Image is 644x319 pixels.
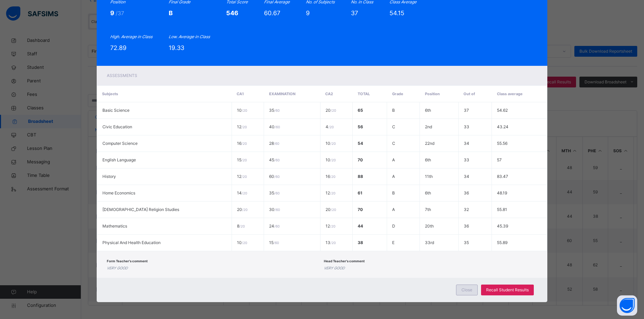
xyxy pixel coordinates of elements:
span: 35 [269,190,280,195]
i: Low. Average in Class [169,34,210,39]
span: B [392,190,395,195]
span: 11th [425,174,433,179]
span: Physical And Health Education [102,240,161,245]
span: 9 [110,9,116,17]
span: / 20 [330,141,336,145]
span: 15 [237,157,247,162]
span: / 20 [330,175,335,179]
span: 20th [425,223,434,229]
span: 6th [425,108,431,113]
span: 10 [326,141,336,146]
span: 10 [237,240,247,245]
span: 65 [358,108,363,113]
span: 4 [326,124,334,129]
span: Basic Science [102,108,129,113]
span: 60.67 [264,9,280,17]
span: 83.47 [497,174,508,179]
span: / 60 [275,208,280,212]
span: / 20 [242,241,247,245]
span: / 60 [274,141,279,145]
span: 12 [237,124,247,129]
span: / 60 [274,108,280,112]
span: 40 [269,124,280,129]
span: 36 [464,190,469,195]
span: 12 [326,190,335,195]
span: 16 [237,141,247,146]
span: / 20 [241,158,247,162]
span: 54.15 [389,9,404,17]
span: 6th [425,157,431,162]
span: 37 [351,9,358,17]
span: 57 [497,157,502,162]
span: Grade [392,91,403,96]
span: 15 [269,240,279,245]
span: E [392,240,395,245]
span: 10 [237,108,247,113]
span: 56 [358,124,363,129]
span: 44 [358,223,363,229]
span: / 20 [239,224,245,228]
span: / 20 [241,175,247,179]
span: A [392,157,395,162]
span: EXAMINATION [269,91,295,96]
span: 12 [326,223,335,229]
span: 33rd [425,240,434,245]
span: 6th [425,190,431,195]
span: 36 [464,223,469,229]
span: 7th [425,207,431,212]
span: Position [425,91,440,96]
span: 70 [358,207,363,212]
span: 55.56 [497,141,507,146]
span: C [392,124,395,129]
span: / 60 [274,191,280,195]
span: Civic Education [102,124,132,129]
span: / 60 [274,158,280,162]
span: / 20 [330,158,336,162]
span: 48.19 [497,190,507,195]
span: 60 [269,174,280,179]
span: English Language [102,157,136,162]
span: / 20 [330,191,335,195]
span: CA2 [325,91,333,96]
span: 37 [464,108,469,113]
span: 34 [464,141,469,146]
span: 55.89 [497,240,507,245]
span: Computer Science [102,141,138,146]
span: Close [461,287,472,293]
span: Recall Student Results [486,287,529,293]
span: 34 [464,174,469,179]
span: Total [358,91,370,96]
span: 14 [237,190,247,195]
span: Form Teacher's comment [107,259,148,263]
span: 54 [358,141,363,146]
span: /37 [116,10,124,17]
span: / 20 [328,125,334,129]
i: VERY GOOD [324,266,345,270]
span: CA1 [237,91,244,96]
span: / 20 [242,208,247,212]
span: Class average [497,91,523,96]
span: 9 [306,9,310,17]
span: / 20 [242,191,247,195]
span: 43.24 [497,124,508,129]
span: Out of [463,91,475,96]
i: VERY GOOD [107,266,128,270]
span: / 20 [242,108,247,112]
i: High. Average in Class [110,34,152,39]
span: / 20 [330,241,336,245]
span: Head Teacher's comment [324,259,365,263]
span: 70 [358,157,363,162]
span: C [392,141,395,146]
span: 54.62 [497,108,508,113]
span: 28 [269,141,279,146]
span: 2nd [425,124,432,129]
span: 55.81 [497,207,507,212]
span: / 20 [241,125,247,129]
span: 38 [358,240,363,245]
span: A [392,174,395,179]
span: 8 [237,223,245,229]
span: 45.39 [497,223,508,229]
span: / 60 [274,224,280,228]
span: 16 [326,174,335,179]
span: A [392,207,395,212]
